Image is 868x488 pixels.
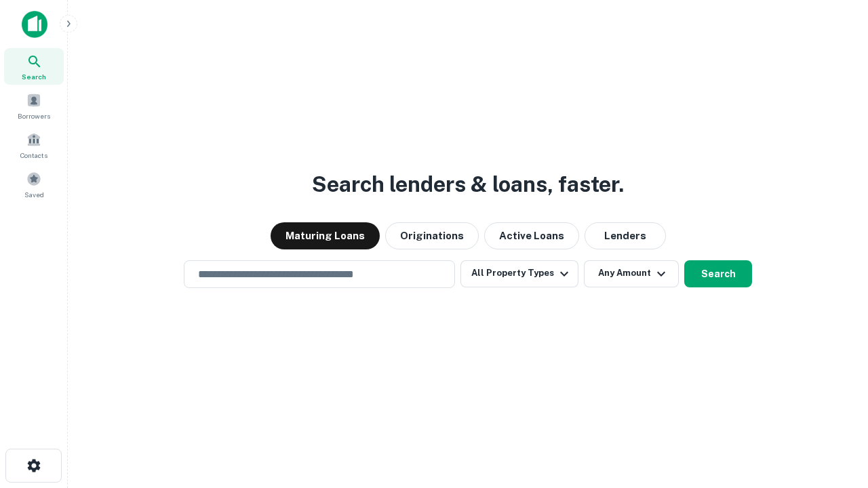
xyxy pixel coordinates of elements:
[800,380,868,445] iframe: Chat Widget
[4,127,64,163] a: Contacts
[18,110,50,121] span: Borrowers
[4,166,64,203] a: Saved
[684,260,752,287] button: Search
[460,260,578,287] button: All Property Types
[484,222,579,249] button: Active Loans
[20,150,47,161] span: Contacts
[584,260,679,287] button: Any Amount
[4,48,64,85] a: Search
[22,11,47,38] img: capitalize-icon.png
[271,222,380,249] button: Maturing Loans
[585,222,666,249] button: Lenders
[385,222,479,249] button: Originations
[22,71,46,82] span: Search
[4,87,64,124] a: Borrowers
[24,189,44,200] span: Saved
[312,168,624,201] h3: Search lenders & loans, faster.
